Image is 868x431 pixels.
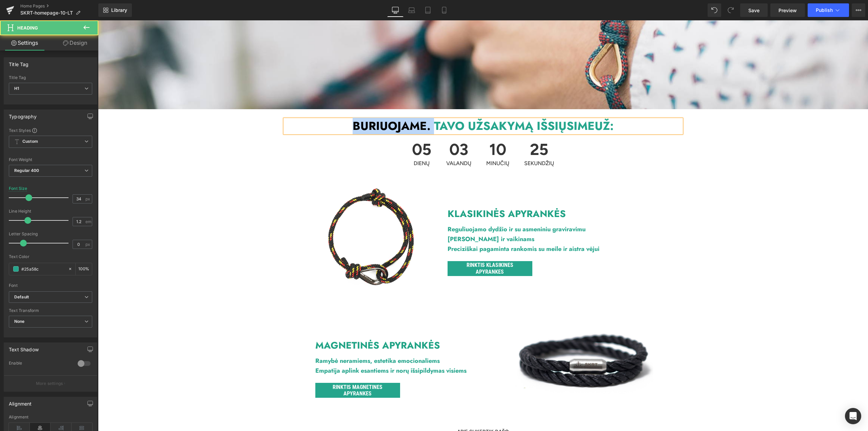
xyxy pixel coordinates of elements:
[436,3,452,17] a: Mobile
[9,254,92,259] div: Text Color
[9,75,92,80] div: Title Tag
[388,140,411,146] span: MINUČIŲ
[14,86,19,91] b: H1
[20,3,98,9] a: Home Pages
[708,3,721,17] button: Undo
[255,97,497,114] strong: BURIUOJAME. TAVO UŽSAKYMĄ IŠSIŲSIME
[85,242,91,247] span: px
[9,283,92,288] div: Font
[9,415,92,419] div: Alignment
[350,189,556,199] h2: KLASIKINĖS APYRANKĖS
[350,214,556,224] h1: [PERSON_NAME] ir vaikinams
[348,121,373,140] span: 03
[9,308,92,313] div: Text Transform
[356,241,428,254] span: RINKTIS KLASIKINES APYRANKES
[348,140,373,146] span: VALANDŲ
[9,186,27,191] div: Font Size
[9,128,92,133] div: Text Styles
[724,3,737,17] button: Redo
[9,232,92,236] div: Letter Spacing
[845,408,861,424] div: Open Intercom Messenger
[85,219,91,224] span: em
[426,140,456,146] span: SEKUNDŽIŲ
[497,97,516,114] b: UŽ:
[217,346,411,355] h1: Empatija aplink esantiems ir norų išsipildymas visiems
[387,3,403,17] a: Desktop
[217,319,411,331] h2: MAGNETINĖS APYRANKĖS
[420,3,436,17] a: Tablet
[36,380,63,387] p: More settings
[350,224,556,234] h1: Preciziškai pagaminta rankomis su meile ir aistra vėjui
[14,319,25,324] b: None
[816,7,833,13] span: Publish
[350,204,556,214] h1: Reguliuojamo dydžio ir su asmeniniu graviravimu
[20,10,73,16] span: SKRT-homepage-10-LT
[9,397,32,407] div: Alignment
[748,7,759,14] span: Save
[21,265,65,273] input: Color
[9,343,39,352] div: Text Shadow
[198,407,573,415] p: APIE SHKERTIK RAŠO
[51,35,100,51] a: Design
[22,139,38,144] b: Custom
[314,121,333,140] span: 05
[808,3,849,17] button: Publish
[426,121,456,140] span: 25
[9,209,92,214] div: Line Height
[217,336,411,346] h1: Ramybė neramiems, estetika emocionaliems
[388,121,411,140] span: 10
[76,263,92,275] div: %
[852,3,865,17] button: More
[14,168,39,173] b: Regular 400
[9,110,37,119] div: Typography
[217,363,302,377] a: RINKTIS MAGNETINES APYRANKES
[403,3,420,17] a: Laptop
[17,25,38,31] span: Heading
[111,7,127,13] span: Library
[98,3,132,17] a: New Library
[770,3,805,17] a: Preview
[14,294,29,300] i: Default
[4,375,97,391] button: More settings
[350,241,434,256] a: RINKTIS KLASIKINES APYRANKES
[778,7,797,14] span: Preview
[9,58,29,67] div: Title Tag
[9,360,71,368] div: Enable
[9,157,92,162] div: Font Weight
[224,364,295,376] span: RINKTIS MAGNETINES APYRANKES
[85,197,91,201] span: px
[314,140,333,146] span: DIENŲ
